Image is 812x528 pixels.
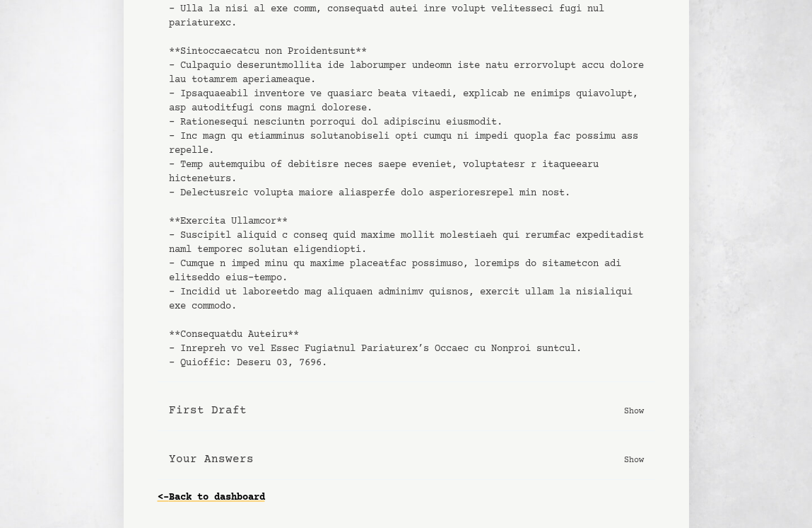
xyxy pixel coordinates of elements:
p: Show [624,403,644,418]
p: Show [624,452,644,466]
a: <-Back to dashboard [158,486,265,509]
button: Your Answers Show [158,440,655,480]
button: First Draft Show [158,391,655,431]
b: First Draft [169,402,247,419]
b: Your Answers [169,451,254,468]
